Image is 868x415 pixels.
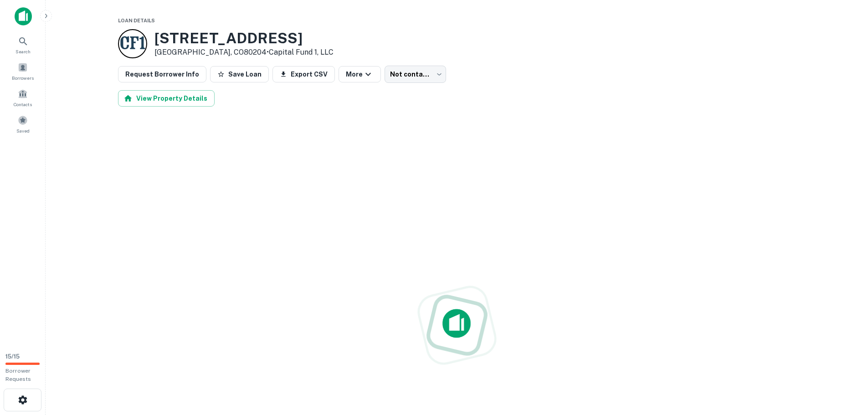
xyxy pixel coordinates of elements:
[822,342,868,386] iframe: Chat Widget
[3,59,43,83] a: Borrowers
[154,47,334,58] p: [GEOGRAPHIC_DATA], CO80204 •
[339,66,381,82] button: More
[210,66,269,82] button: Save Loan
[16,127,30,134] span: Saved
[385,66,446,83] div: Not contacted
[118,66,206,82] button: Request Borrower Info
[154,30,334,47] h3: [STREET_ADDRESS]
[15,48,31,55] span: Search
[5,368,31,382] span: Borrower Requests
[269,48,334,56] a: Capital Fund 1, LLC
[3,85,43,110] a: Contacts
[5,353,20,360] span: 15 / 15
[15,7,32,26] img: capitalize-icon.png
[118,18,155,23] span: Loan Details
[118,90,215,107] button: View Property Details
[14,101,32,108] span: Contacts
[272,66,335,82] button: Export CSV
[3,32,43,57] a: Search
[12,74,34,82] span: Borrowers
[3,112,43,136] a: Saved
